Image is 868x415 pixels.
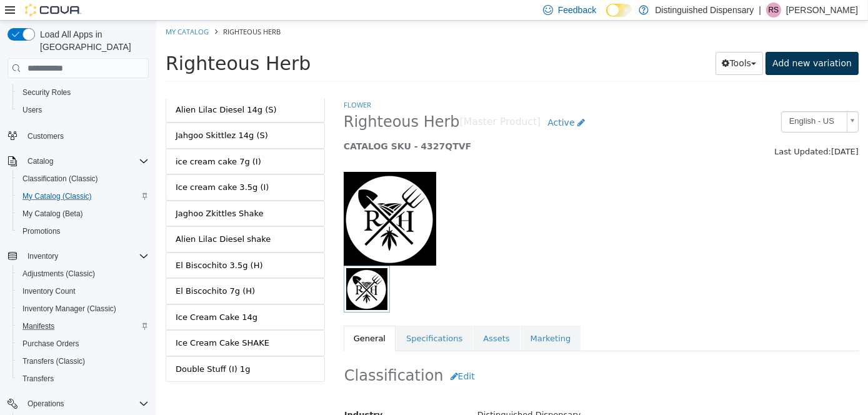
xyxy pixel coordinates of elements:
[304,97,385,107] small: [Master Product]
[17,102,149,117] span: Users
[22,87,71,97] span: Security Roles
[17,189,97,204] a: My Catalog (Classic)
[17,284,149,299] span: Inventory Count
[22,154,58,169] button: Catalog
[12,265,154,282] button: Adjustments (Classic)
[22,127,149,143] span: Customers
[17,266,149,281] span: Adjustments (Classic)
[12,317,154,335] button: Manifests
[12,84,154,101] button: Security Roles
[17,266,100,281] a: Adjustments (Classic)
[27,131,64,141] span: Customers
[312,384,711,406] div: Distinguished Dispensary
[12,282,154,300] button: Inventory Count
[17,102,47,117] a: Users
[188,389,227,399] span: Industry
[22,304,116,314] span: Inventory Manager (Classic)
[675,126,702,136] span: [DATE]
[19,212,114,225] div: Alien Lilac Diesel shake
[22,396,149,411] span: Operations
[12,187,154,205] button: My Catalog (Classic)
[22,129,69,144] a: Customers
[769,2,779,17] span: RS
[22,356,85,366] span: Transfers (Classic)
[27,156,53,166] span: Catalog
[558,4,596,16] span: Feedback
[240,305,316,331] a: Specifications
[17,371,149,386] span: Transfers
[17,85,149,100] span: Security Roles
[25,4,81,16] img: Cova
[17,354,90,369] a: Transfers (Classic)
[22,321,54,331] span: Manifests
[22,339,79,349] span: Purchase Orders
[12,300,154,317] button: Inventory Manager (Classic)
[364,305,425,331] a: Marketing
[27,399,64,409] span: Operations
[17,371,59,386] a: Transfers
[19,135,105,147] div: ice cream cake 7g (I)
[609,31,702,54] a: Add new variation
[17,319,149,334] span: Manifests
[626,91,686,111] span: English - US
[2,152,154,170] button: Catalog
[22,209,83,219] span: My Catalog (Beta)
[22,286,76,296] span: Inventory Count
[187,305,239,331] a: General
[17,301,121,316] a: Inventory Manager (Classic)
[786,2,858,17] p: [PERSON_NAME]
[17,336,149,351] span: Purchase Orders
[2,126,154,144] button: Customers
[19,109,112,121] div: Jahgoo Skittlez 14g (S)
[22,154,149,169] span: Catalog
[2,395,154,412] button: Operations
[17,171,103,186] a: Classification (Classic)
[27,251,58,261] span: Inventory
[12,101,154,119] button: Users
[12,370,154,387] button: Transfers
[559,31,607,54] button: Tools
[19,264,99,277] div: El Biscochito 7g (H)
[606,4,632,17] input: Dark Mode
[12,352,154,370] button: Transfers (Classic)
[17,336,84,351] a: Purchase Orders
[22,105,42,115] span: Users
[19,342,94,355] div: Double Stuff (I) 1g
[188,344,702,367] h2: Classification
[618,126,675,136] span: Last Updated:
[19,187,107,199] div: Jaghoo Zkittles Shake
[17,354,149,369] span: Transfers (Classic)
[625,91,702,112] a: English - US
[17,206,88,221] a: My Catalog (Beta)
[19,83,121,96] div: Alien Lilac Diesel 14g (S)
[17,189,149,204] span: My Catalog (Classic)
[17,319,59,334] a: Manifests
[17,171,149,186] span: Classification (Classic)
[22,269,95,279] span: Adjustments (Classic)
[22,191,92,201] span: My Catalog (Classic)
[22,226,61,236] span: Promotions
[187,120,569,131] h5: CATALOG SKU - 4327QTVF
[187,79,215,89] a: Flower
[22,374,54,384] span: Transfers
[391,97,418,107] span: Active
[35,28,149,53] span: Load All Apps in [GEOGRAPHIC_DATA]
[17,206,149,221] span: My Catalog (Beta)
[17,224,149,239] span: Promotions
[9,6,52,16] a: My Catalog
[17,224,66,239] a: Promotions
[22,249,149,264] span: Inventory
[22,174,98,184] span: Classification (Classic)
[19,316,113,329] div: Ice Cream Cake SHAKE
[655,2,754,17] p: Distinguished Dispensary
[17,284,81,299] a: Inventory Count
[317,305,363,331] a: Assets
[9,32,154,54] span: Righteous Herb
[12,205,154,222] button: My Catalog (Beta)
[287,344,326,367] button: Edit
[19,161,112,173] div: Ice cream cake 3.5g (I)
[22,396,69,411] button: Operations
[187,151,280,245] img: 150
[12,335,154,352] button: Purchase Orders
